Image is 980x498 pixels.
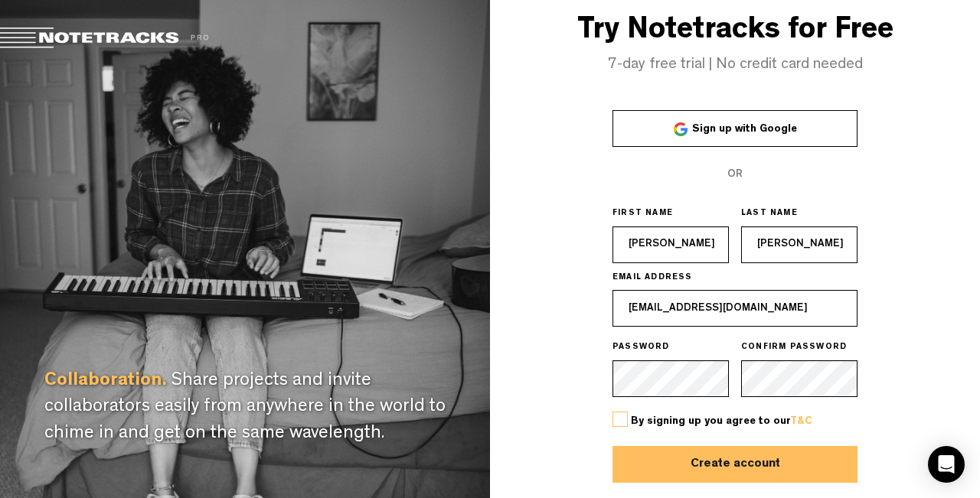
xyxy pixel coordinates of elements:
[612,290,857,327] input: Email
[490,57,980,73] h4: 7-day free trial | No credit card needed
[631,416,812,427] span: By signing up you agree to our
[741,208,798,220] span: LAST NAME
[44,373,167,391] span: Collaboration.
[790,416,812,427] a: T&C
[928,446,965,483] div: Open Intercom Messenger
[490,15,980,49] h3: Try Notetracks for Free
[741,342,847,354] span: CONFIRM PASSWORD
[727,169,743,180] span: OR
[44,373,446,444] span: Share projects and invite collaborators easily from anywhere in the world to chime in and get on ...
[612,226,729,263] input: First name
[612,208,673,220] span: FIRST NAME
[612,342,670,354] span: PASSWORD
[741,226,857,263] input: Last name
[612,446,857,483] button: Create account
[612,272,693,285] span: EMAIL ADDRESS
[692,124,797,135] span: Sign up with Google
